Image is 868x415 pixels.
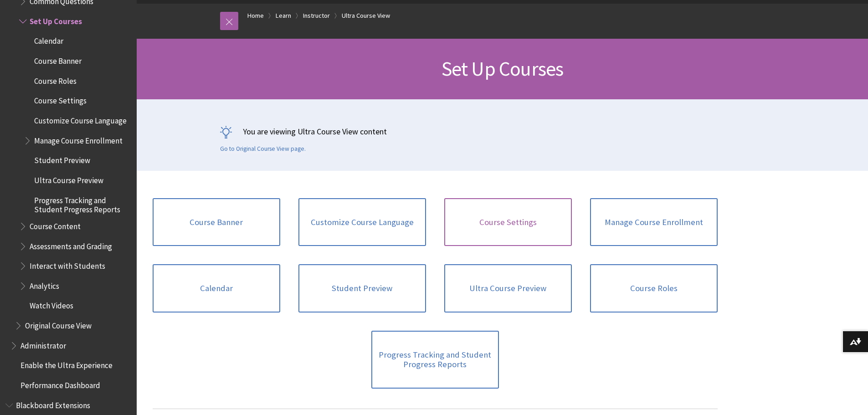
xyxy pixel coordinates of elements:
[34,193,130,214] span: Progress Tracking and Student Progress Reports
[34,153,90,165] span: Student Preview
[30,239,112,251] span: Assessments and Grading
[30,298,73,311] span: Watch Videos
[247,10,264,21] a: Home
[371,331,499,389] a: Progress Tracking and Student Progress Reports
[34,34,63,46] span: Calendar
[303,10,330,21] a: Instructor
[590,198,718,246] a: Manage Course Enrollment
[34,173,103,185] span: Ultra Course Preview
[298,264,426,313] a: Student Preview
[220,126,785,137] p: You are viewing Ultra Course View content
[298,198,426,246] a: Customize Course Language
[342,10,390,21] a: Ultra Course View
[34,53,82,66] span: Course Banner
[21,378,100,390] span: Performance Dashboard
[442,56,564,81] span: Set Up Courses
[21,338,66,350] span: Administrator
[444,264,572,313] a: Ultra Course Preview
[30,14,82,26] span: Set Up Courses
[444,198,572,246] a: Course Settings
[21,358,113,370] span: Enable the Ultra Experience
[153,198,280,246] a: Course Banner
[590,264,718,313] a: Course Roles
[30,219,81,231] span: Course Content
[34,93,87,106] span: Course Settings
[34,73,77,86] span: Course Roles
[220,145,306,153] a: Go to Original Course View page.
[276,10,291,21] a: Learn
[25,318,92,330] span: Original Course View
[153,264,280,313] a: Calendar
[30,278,59,291] span: Analytics
[34,113,127,125] span: Customize Course Language
[16,398,90,410] span: Blackboard Extensions
[30,258,105,271] span: Interact with Students
[34,133,123,145] span: Manage Course Enrollment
